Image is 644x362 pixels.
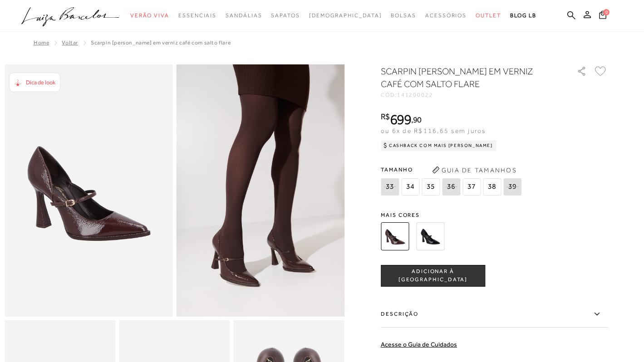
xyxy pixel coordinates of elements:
h1: SCARPIN [PERSON_NAME] EM VERNIZ CAFÉ COM SALTO FLARE [381,65,551,90]
a: noSubCategoriesText [476,7,501,24]
span: 39 [503,178,521,196]
span: 141200022 [397,92,433,98]
span: 37 [462,178,481,196]
span: 35 [422,178,440,196]
button: Guia de Tamanhos [429,163,520,177]
a: noSubCategoriesText [178,7,216,24]
span: 36 [442,178,460,196]
img: image [5,64,173,317]
img: image [177,64,345,317]
a: noSubCategoriesText [391,7,416,24]
span: Essenciais [178,12,216,19]
span: Acessórios [425,12,467,19]
img: SCARPIN MARY JANE EM VERNIZ PRETO COM SALTO FLARE [416,222,444,250]
span: 699 [390,111,411,127]
div: CÓD: [381,92,562,98]
i: R$ [381,113,390,121]
span: 38 [483,178,501,196]
span: ADICIONAR À [GEOGRAPHIC_DATA] [381,268,485,284]
span: [DEMOGRAPHIC_DATA] [309,12,382,19]
span: 33 [381,178,399,196]
span: Bolsas [391,12,416,19]
span: Outlet [476,12,501,19]
a: BLOG LB [510,7,536,24]
span: Mais cores [381,212,608,218]
span: Dica de look [26,79,55,86]
span: 34 [401,178,419,196]
a: noSubCategoriesText [271,7,300,24]
span: Verão Viva [130,12,169,19]
span: Sapatos [271,12,300,19]
span: Tamanho [381,163,524,176]
a: noSubCategoriesText [226,7,262,24]
span: 0 [603,9,610,15]
a: noSubCategoriesText [309,7,382,24]
a: Voltar [62,39,78,46]
button: ADICIONAR À [GEOGRAPHIC_DATA] [381,265,485,287]
a: Home [34,39,49,46]
a: noSubCategoriesText [425,7,467,24]
a: noSubCategoriesText [130,7,169,24]
i: , [411,116,422,124]
span: Sandálias [226,12,262,19]
label: Descrição [381,301,608,328]
div: Cashback com Mais [PERSON_NAME] [381,140,497,151]
span: ou 6x de R$116,65 sem juros [381,127,486,134]
span: BLOG LB [510,12,536,19]
span: 90 [413,115,422,124]
span: SCARPIN [PERSON_NAME] EM VERNIZ CAFÉ COM SALTO FLARE [91,39,231,46]
button: 0 [596,10,609,22]
a: Acesse o Guia de Cuidados [381,341,457,348]
img: SCARPIN MARY JANE EM VERNIZ CAFÉ COM SALTO FLARE [381,222,409,250]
